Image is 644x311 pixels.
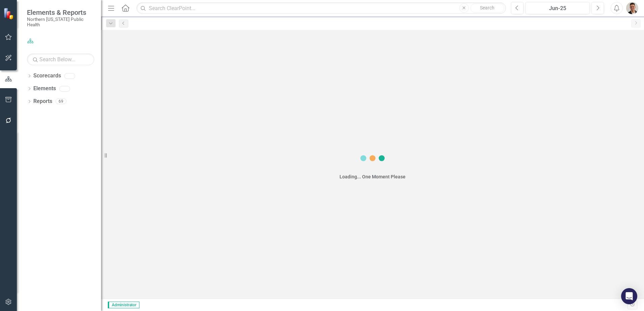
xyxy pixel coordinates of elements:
[525,2,590,14] button: Jun-25
[108,302,139,308] span: Administrator
[33,85,56,93] a: Elements
[136,2,506,14] input: Search ClearPoint...
[340,173,406,180] div: Loading... One Moment Please
[27,54,94,65] input: Search Below...
[27,16,94,28] small: Northern [US_STATE] Public Health
[33,98,52,105] a: Reports
[27,8,94,16] span: Elements & Reports
[3,8,15,20] img: ClearPoint Strategy
[33,72,61,80] a: Scorecards
[471,3,504,13] button: Search
[56,99,66,104] div: 69
[621,288,637,304] div: Open Intercom Messenger
[480,5,494,10] span: Search
[528,4,587,12] div: Jun-25
[626,2,638,14] img: Mike Escobar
